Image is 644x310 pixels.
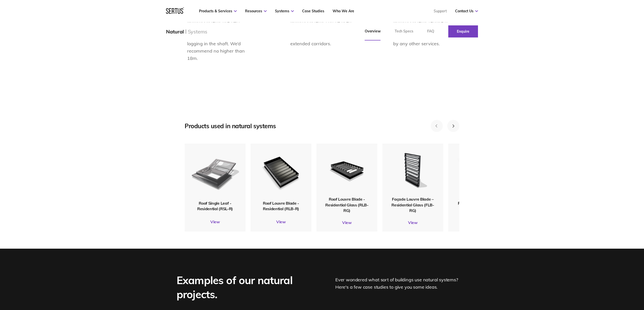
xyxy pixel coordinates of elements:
span: Roof Louvre Blade - Residential Glass (RLB-RG) [325,197,369,213]
button: Next slide [447,120,459,132]
a: Enquire [448,25,478,37]
a: FAQ [420,22,441,40]
a: Tech Specs [388,22,420,40]
div: Natural [166,28,184,35]
a: View [185,219,246,224]
div: Systems [188,28,208,35]
a: Case Studies [302,9,324,13]
span: Roof Louvre Blade - Residential (RLB-R) [263,200,299,211]
span: Façade Louvre Blade – Residential (FLB-R) [458,200,499,211]
div: Ever wondered what sort of buildings use natural systems? Here's a few case studies to give you s... [335,273,467,301]
a: Systems [275,9,294,13]
div: Examples of our natural projects. [177,273,312,301]
div: Products used in natural systems [185,122,322,130]
a: Resources [245,9,267,13]
a: View [448,219,509,224]
span: Façade Louvre Blade – Residential Glass (FLB-RG) [391,197,434,213]
a: Support [434,9,447,13]
a: Contact Us [455,9,478,13]
button: Previous slide [431,120,443,132]
iframe: Chat Widget [553,252,644,310]
a: Who We Are [333,9,354,13]
span: Roof Single Leaf - Residential (RSL-R) [197,200,233,211]
a: View [316,220,377,225]
a: View [251,219,311,224]
a: View [382,220,443,225]
a: Products & Services [199,9,237,13]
